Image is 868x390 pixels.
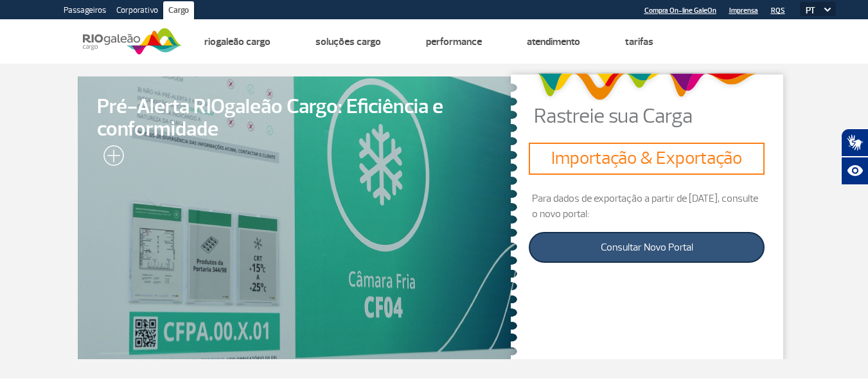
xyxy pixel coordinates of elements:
img: grafismo [533,67,761,106]
a: Passageiros [58,1,111,22]
a: Pré-Alerta RIOgaleão Cargo: Eficiência e conformidade [78,76,517,359]
button: Abrir recursos assistivos. [841,157,868,185]
button: Abrir tradutor de língua de sinais. [841,129,868,157]
a: Corporativo [111,1,163,22]
p: Para dados de exportação a partir de [DATE], consulte o novo portal: [529,191,765,222]
span: Pré-Alerta RIOgaleão Cargo: Eficiência e conformidade [97,96,498,141]
a: Cargo [163,1,194,22]
a: Tarifas [625,35,653,48]
h3: Importação & Exportação [534,148,759,170]
a: Consultar Novo Portal [529,232,765,263]
a: Atendimento [527,35,580,48]
a: Imprensa [729,6,758,15]
p: Rastreie sua Carga [534,106,791,127]
div: Plugin de acessibilidade da Hand Talk. [841,129,868,185]
a: Soluções Cargo [315,35,381,48]
a: Performance [426,35,482,48]
a: Riogaleão Cargo [204,35,270,48]
a: Compra On-line GaleOn [644,6,716,15]
a: RQS [771,6,785,15]
img: leia-mais [97,145,124,171]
